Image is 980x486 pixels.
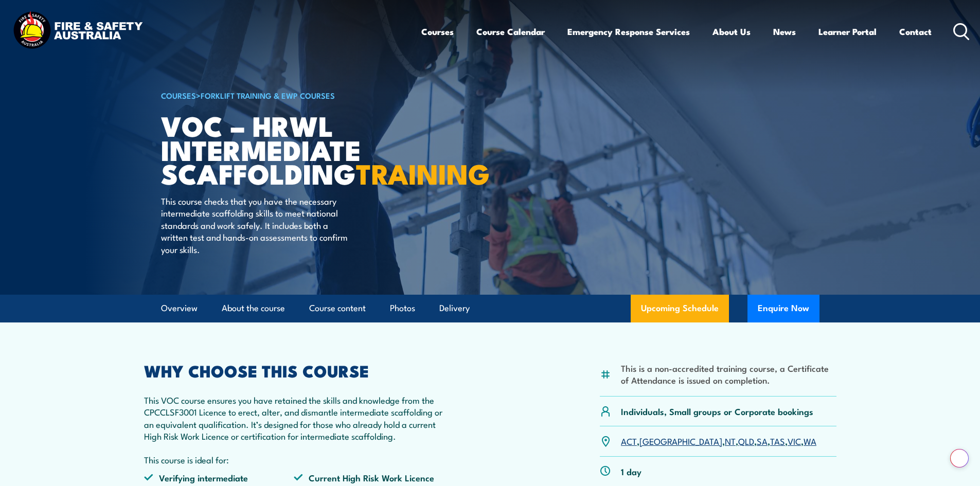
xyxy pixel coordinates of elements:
[818,18,877,45] a: Learner Portal
[476,18,545,45] a: Course Calendar
[725,435,736,447] a: NT
[621,435,637,447] a: ACT
[621,435,816,447] p: , , , , , , ,
[747,295,819,322] button: Enquire Now
[161,89,196,101] a: COURSES
[222,295,285,322] a: About the course
[439,295,470,322] a: Delivery
[639,435,722,447] a: [GEOGRAPHIC_DATA]
[309,295,366,322] a: Course content
[804,435,816,447] a: WA
[621,362,836,386] li: This is a non-accredited training course, a Certificate of Attendance is issued on completion.
[356,151,490,194] strong: TRAINING
[712,18,751,45] a: About Us
[161,295,198,322] a: Overview
[390,295,415,322] a: Photos
[144,454,444,465] p: This course is ideal for:
[201,89,335,101] a: Forklift Training & EWP Courses
[161,113,415,185] h1: VOC – HRWL Intermediate Scaffolding
[144,394,444,442] p: This VOC course ensures you have retained the skills and knowledge from the CPCCLSF3001 Licence t...
[738,435,754,447] a: QLD
[621,405,813,417] p: Individuals, Small groups or Corporate bookings
[899,18,932,45] a: Contact
[161,89,415,101] h6: >
[631,295,729,322] a: Upcoming Schedule
[421,18,454,45] a: Courses
[788,435,801,447] a: VIC
[770,435,785,447] a: TAS
[757,435,768,447] a: SA
[567,18,690,45] a: Emergency Response Services
[144,363,444,377] h2: WHY CHOOSE THIS COURSE
[161,195,349,255] p: This course checks that you have the necessary intermediate scaffolding skills to meet national s...
[621,465,642,477] p: 1 day
[773,18,796,45] a: News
